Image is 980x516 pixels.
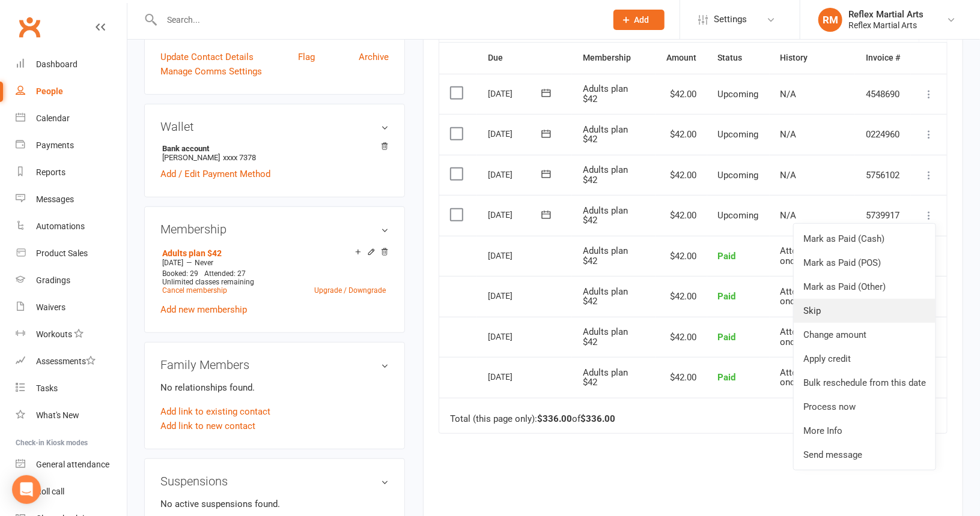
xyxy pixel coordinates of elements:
div: Reflex Martial Arts [848,20,924,31]
div: Messages [36,194,74,204]
a: Add link to new contact [160,419,255,433]
span: Paid [718,332,736,343]
span: N/A [781,210,797,221]
span: Attempted once [781,245,823,266]
span: Never [195,259,213,267]
a: Mark as Paid (POS) [794,251,936,275]
span: Paid [718,372,736,383]
div: [DATE] [488,165,543,184]
span: Upcoming [718,129,759,140]
td: 5739917 [855,195,911,236]
div: Automations [36,221,85,231]
div: RM [818,8,842,32]
a: More Info [794,419,936,443]
td: $42.00 [656,276,707,317]
a: Waivers [16,294,127,321]
span: Adults plan $42 [583,124,628,145]
span: Paid [718,251,736,262]
div: Tasks [36,383,58,393]
div: [DATE] [488,124,543,143]
a: Flag [298,50,315,64]
a: People [16,78,127,105]
span: [DATE] [162,259,183,267]
th: History [770,43,855,73]
div: — [159,258,389,268]
td: $42.00 [656,114,707,155]
span: Settings [714,6,747,33]
a: Calendar [16,105,127,132]
a: Send message [794,443,936,467]
a: Archive [359,50,389,64]
a: Workouts [16,321,127,348]
span: Attempted once [781,367,823,388]
td: 5756102 [855,155,911,196]
div: [DATE] [488,367,543,386]
td: $42.00 [656,195,707,236]
div: Total (this page only): of [450,414,615,424]
div: What's New [36,410,79,420]
a: Skip [794,299,936,323]
a: Assessments [16,348,127,375]
th: Status [707,43,770,73]
td: $42.00 [656,74,707,115]
a: Bulk reschedule from this date [794,371,936,395]
th: Amount [656,43,707,73]
a: What's New [16,402,127,429]
h3: Family Members [160,358,389,371]
div: Product Sales [36,248,88,258]
div: [DATE] [488,246,543,265]
td: 4548690 [855,74,911,115]
div: Gradings [36,275,70,285]
a: Add / Edit Payment Method [160,167,270,181]
span: Upcoming [718,210,759,221]
div: Dashboard [36,59,78,69]
span: Adults plan $42 [583,326,628,347]
h3: Suspensions [160,475,389,488]
a: Gradings [16,267,127,294]
td: $42.00 [656,357,707,398]
div: Open Intercom Messenger [12,475,41,504]
a: Adults plan $42 [162,248,222,258]
span: Add [635,15,650,25]
h3: Membership [160,223,389,236]
span: xxxx 7378 [223,153,256,162]
h3: Wallet [160,120,389,133]
div: [DATE] [488,205,543,224]
span: Adults plan $42 [583,83,628,104]
span: Adults plan $42 [583,164,628,185]
a: Add link to existing contact [160,404,270,419]
strong: Bank account [162,144,383,153]
td: $42.00 [656,236,707,277]
a: Manage Comms Settings [160,64,262,79]
div: Workouts [36,329,72,339]
a: Dashboard [16,51,127,78]
a: Mark as Paid (Cash) [794,227,936,251]
div: Reports [36,167,65,177]
th: Due [477,43,572,73]
span: Upcoming [718,89,759,100]
div: [DATE] [488,327,543,346]
span: Paid [718,291,736,302]
div: Roll call [36,487,64,496]
a: Automations [16,213,127,240]
span: N/A [781,89,797,100]
a: Cancel membership [162,286,227,295]
a: Apply credit [794,347,936,371]
span: N/A [781,129,797,140]
input: Search... [158,11,598,28]
span: Adults plan $42 [583,245,628,266]
span: Attempted once [781,286,823,307]
span: Attempted once [781,326,823,347]
div: [DATE] [488,286,543,305]
span: Unlimited classes remaining [162,278,254,286]
span: Upcoming [718,170,759,181]
a: Roll call [16,478,127,505]
div: [DATE] [488,84,543,103]
div: People [36,86,63,96]
th: Invoice # [855,43,911,73]
a: Add new membership [160,304,247,315]
a: Tasks [16,375,127,402]
div: Assessments [36,356,96,366]
a: General attendance kiosk mode [16,451,127,478]
a: Messages [16,186,127,213]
